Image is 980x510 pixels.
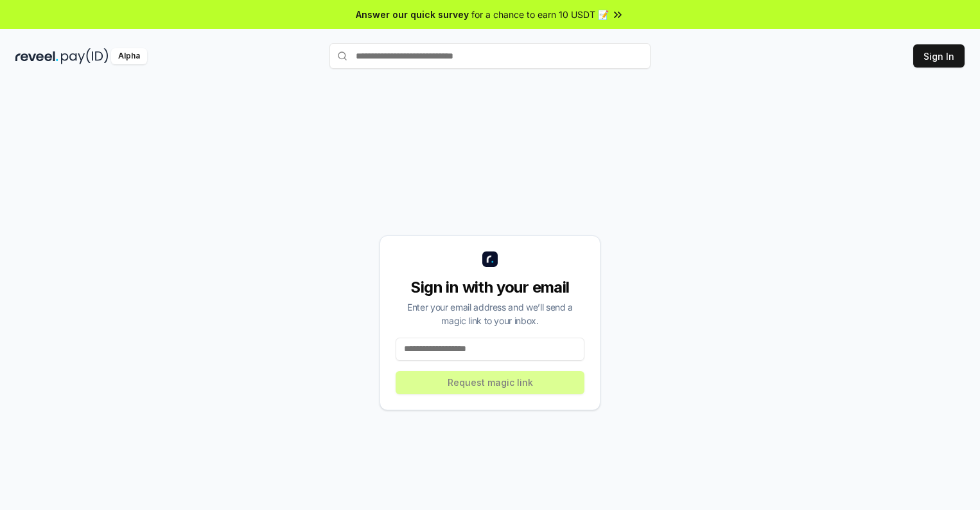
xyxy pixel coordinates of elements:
[396,277,584,298] div: Sign in with your email
[356,8,469,21] span: Answer our quick survey
[15,48,58,64] img: reveel_dark
[396,300,584,327] div: Enter your email address and we’ll send a magic link to your inbox.
[482,251,498,267] img: logo_small
[913,44,965,68] button: Sign In
[471,8,609,21] span: for a chance to earn 10 USDT 📝
[111,48,147,64] div: Alpha
[61,48,109,64] img: pay_id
